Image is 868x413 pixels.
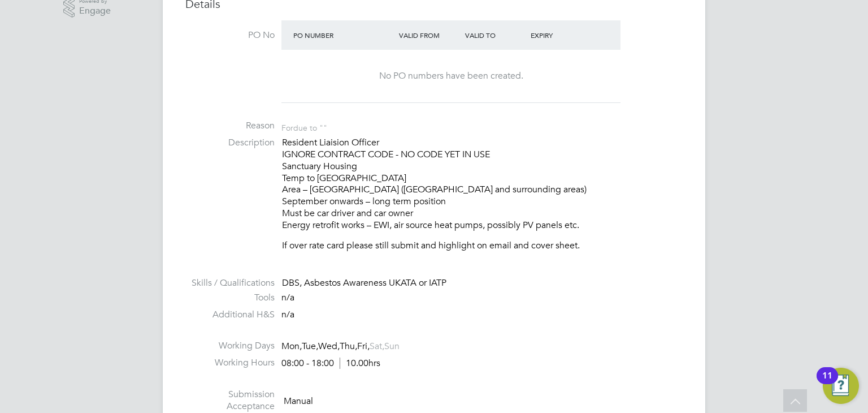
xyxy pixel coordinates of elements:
span: Fri, [357,341,370,352]
div: For due to "" [281,120,327,133]
div: Valid From [396,25,462,45]
span: 10.00hrs [340,358,380,369]
label: Submission Acceptance [185,389,275,412]
div: DBS, Asbestos Awareness UKATA or IATP [282,277,683,289]
label: Additional H&S [185,309,275,321]
div: PO Number [290,25,396,45]
span: Sun [384,341,400,352]
span: n/a [281,309,294,320]
span: Mon, [281,341,302,352]
label: Tools [185,292,275,304]
div: 11 [822,376,832,390]
p: If over rate card please still submit and highlight on email and cover sheet. [282,240,683,252]
span: Tue, [302,341,318,352]
span: n/a [281,292,294,303]
span: Wed, [318,341,340,352]
label: Working Days [185,340,275,352]
label: Reason [185,120,275,132]
label: Working Hours [185,357,275,369]
span: Sat, [370,341,384,352]
label: Description [185,137,275,149]
span: Thu, [340,341,357,352]
p: Resident Liaision Officer IGNORE CONTRACT CODE - NO CODE YET IN USE Sanctuary Housing Temp to [GE... [282,137,683,231]
div: Valid To [462,25,528,45]
span: Engage [79,6,111,16]
div: 08:00 - 18:00 [281,358,380,369]
span: Manual [284,395,313,406]
label: PO No [185,29,275,41]
div: No PO numbers have been created. [293,70,609,82]
button: Open Resource Center, 11 new notifications [823,368,859,404]
label: Skills / Qualifications [185,277,275,289]
div: Expiry [528,25,594,45]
